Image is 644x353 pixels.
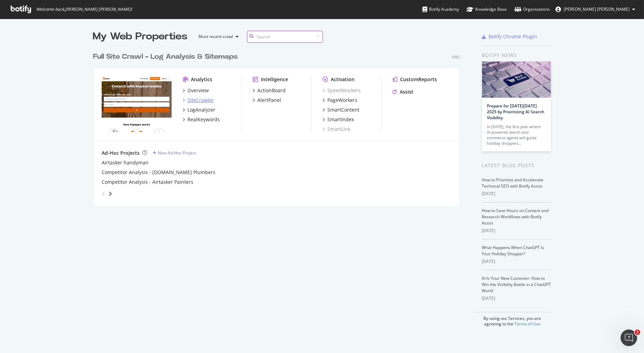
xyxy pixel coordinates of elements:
[482,33,538,40] a: Botify Chrome Plugin
[482,191,551,197] div: [DATE]
[323,126,350,133] a: SmartLink
[257,97,281,104] div: AlertPanel
[392,88,413,95] a: Assist
[158,150,196,156] div: New Ad-Hoc Project
[487,103,545,121] a: Prepare for [DATE][DATE] 2025 by Prioritizing AI Search Visibility
[323,116,354,123] a: SmartIndex
[247,31,323,43] input: Search
[187,106,215,113] div: LogAnalyzer
[102,150,140,156] div: Ad-Hoc Projects
[153,150,196,156] a: New Ad-Hoc Project
[183,106,215,113] a: LogAnalyzer
[422,6,459,13] div: Botify Academy
[331,76,355,83] div: Activation
[564,6,630,12] span: Diana de Vargas Soler
[93,44,466,206] div: grid
[489,33,538,40] div: Botify Chrome Plugin
[482,228,551,234] div: [DATE]
[108,190,113,197] div: angle-right
[487,124,546,146] div: In [DATE], the first year where AI-powered search and commerce agents will guide holiday shoppers…
[482,162,551,169] div: Latest Blog Posts
[327,116,354,123] div: SmartIndex
[102,76,172,132] img: hipages.com.au
[482,275,551,294] a: AI Is Your New Customer: How to Win the Visibility Battle in a ChatGPT World
[187,116,220,123] div: RealKeywords
[482,258,551,265] div: [DATE]
[193,31,242,42] button: Most recent crawl
[482,295,551,302] div: [DATE]
[400,88,413,95] div: Assist
[253,97,281,104] a: AlertPanel
[191,76,212,83] div: Analytics
[199,35,233,39] div: Most recent crawl
[93,52,238,62] div: Full Site Crawl - Log Analysis & Sitemaps
[183,87,209,94] a: Overview
[323,106,359,113] a: SmartContent
[183,97,214,104] a: SiteCrawler
[482,177,544,189] a: How to Prioritize and Accelerate Technical SEO with Botify Assist
[102,179,193,185] a: Competitor Analysis - Airtasker Painters
[482,245,544,257] a: What Happens When ChatGPT Is Your Holiday Shopper?
[400,76,437,83] div: CustomReports
[621,330,637,346] iframe: Intercom live chat
[473,312,551,327] div: By using our Services, you are agreeing to the
[482,51,551,59] div: Botify news
[327,97,357,104] div: PageWorkers
[452,54,460,60] div: Pro
[187,87,209,94] div: Overview
[36,7,132,12] span: Welcome back, [PERSON_NAME] [PERSON_NAME] !
[183,116,220,123] a: RealKeywords
[257,87,286,94] div: ActionBoard
[392,76,437,83] a: CustomReports
[102,159,149,166] a: Airtasker handyman
[635,330,640,335] span: 1
[327,106,359,113] div: SmartContent
[550,4,641,15] button: [PERSON_NAME] [PERSON_NAME]
[261,76,288,83] div: Intelligence
[323,97,357,104] a: PageWorkers
[93,30,188,44] div: My Web Properties
[482,208,549,226] a: How to Save Hours on Content and Research Workflows with Botify Assist
[253,87,286,94] a: ActionBoard
[323,87,361,94] a: SpeedWorkers
[102,169,215,176] a: Competitor Analysis - [DOMAIN_NAME] Plumbers
[467,6,507,13] div: Knowledge Base
[187,97,214,104] div: SiteCrawler
[514,6,550,13] div: Organizations
[93,52,241,62] a: Full Site Crawl - Log Analysis & Sitemaps
[99,188,108,199] div: angle-left
[514,321,540,327] a: Terms of Use
[482,61,551,98] img: Prepare for Black Friday 2025 by Prioritizing AI Search Visibility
